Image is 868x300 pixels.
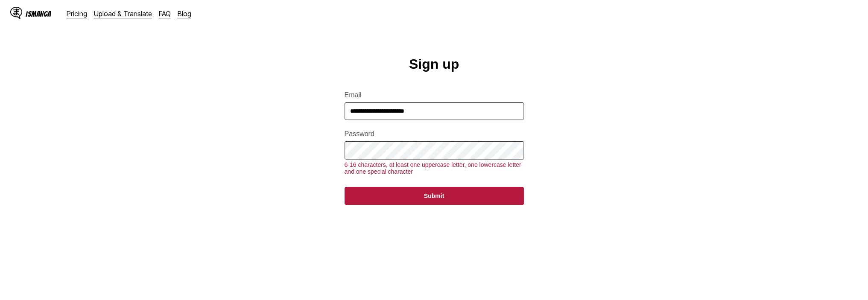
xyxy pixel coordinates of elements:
[26,10,51,18] div: IsManga
[159,9,171,18] a: FAQ
[94,9,152,18] a: Upload & Translate
[10,7,22,19] img: IsManga Logo
[67,9,87,18] a: Pricing
[345,161,524,175] div: 6-16 characters, at least one uppercase letter, one lowercase letter and one special character
[178,9,191,18] a: Blog
[345,187,524,205] button: Submit
[10,7,67,20] a: IsManga LogoIsManga
[345,91,524,99] label: Email
[409,56,459,72] h1: Sign up
[345,130,524,138] label: Password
